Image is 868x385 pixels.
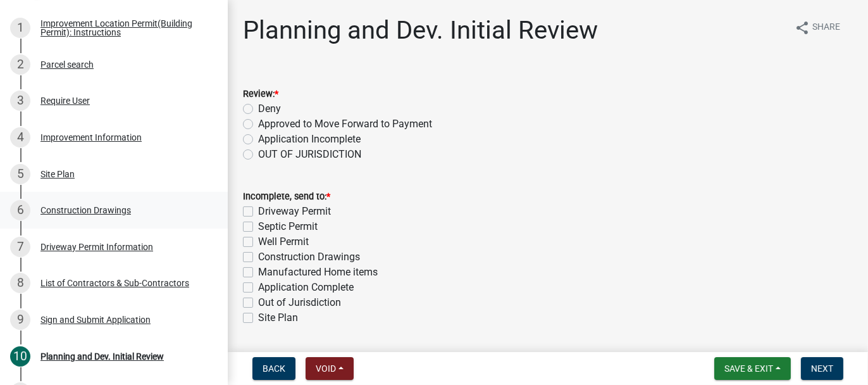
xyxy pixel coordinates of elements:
span: Save & Exit [724,363,773,374]
button: Next [801,357,843,380]
div: Planning and Dev. Initial Review [40,352,164,361]
label: Approved to Move Forward to Payment [258,117,432,132]
button: Back [252,357,295,380]
div: Sign and Submit Application [40,315,151,324]
div: Require User [40,96,90,105]
label: Deny [258,101,281,117]
button: Void [306,357,354,380]
label: Driveway Permit [258,204,331,219]
h1: Planning and Dev. Initial Review [243,15,598,46]
div: 5 [10,164,30,184]
label: Review: [243,90,278,99]
label: OUT OF JURISDICTION [258,147,361,162]
label: Application Complete [258,280,354,295]
button: shareShare [784,15,850,40]
label: Septic Permit [258,219,318,234]
label: Out of Jurisdiction [258,295,341,310]
div: Driveway Permit Information [40,243,153,251]
div: 4 [10,127,30,148]
div: 6 [10,200,30,220]
button: Save & Exit [714,357,791,380]
span: Next [811,363,833,374]
div: Parcel search [40,60,94,69]
div: 9 [10,310,30,330]
span: Void [316,363,336,374]
div: 2 [10,54,30,75]
span: Back [263,363,285,374]
label: Application Incomplete [258,132,361,147]
div: List of Contractors & Sub-Contractors [40,279,189,287]
div: 3 [10,91,30,111]
div: 7 [10,237,30,257]
div: Improvement Location Permit(Building Permit): Instructions [40,19,208,37]
div: 8 [10,273,30,293]
div: Site Plan [40,170,75,179]
i: share [795,20,810,35]
span: Share [812,20,840,35]
div: 10 [10,346,30,367]
label: Construction Drawings [258,249,360,265]
div: Construction Drawings [40,206,131,215]
label: Incomplete, send to: [243,192,330,201]
div: 1 [10,18,30,38]
label: Well Permit [258,234,309,249]
label: Manufactured Home items [258,265,378,280]
label: Site Plan [258,310,298,325]
div: Improvement Information [40,133,142,142]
